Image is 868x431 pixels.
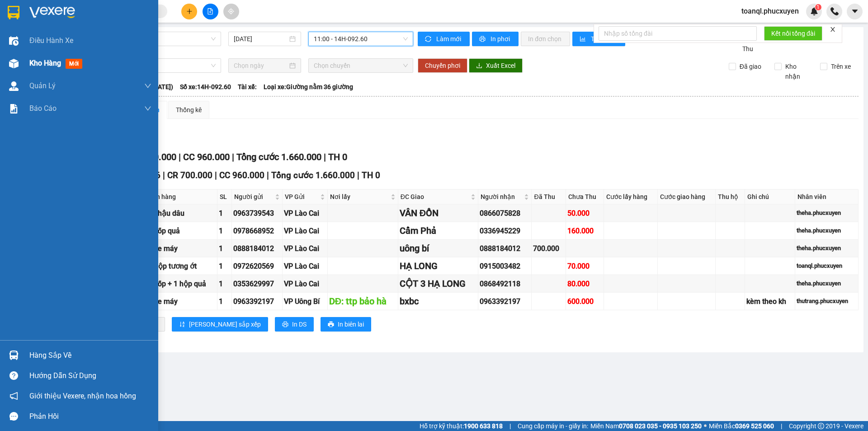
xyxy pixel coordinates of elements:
[176,105,202,115] div: Thống kê
[480,296,530,307] div: 0963392197
[764,26,822,41] button: Kết nối tổng đài
[284,260,326,272] div: VP Lào Cai
[357,170,359,180] span: |
[233,296,281,307] div: 0963392197
[338,319,364,329] span: In biên lai
[219,170,264,180] span: CC 960.000
[148,225,216,237] div: 8 xốp quả
[292,319,307,329] span: In DS
[847,4,863,19] button: caret-down
[464,422,503,430] strong: 1900 633 818
[186,8,193,14] span: plus
[219,225,230,237] div: 1
[481,192,522,202] span: Người nhận
[567,296,603,307] div: 600.000
[167,170,212,180] span: CR 700.000
[314,32,408,46] span: 11:00 - 14H-092.60
[330,192,389,202] span: Nơi lấy
[283,240,328,257] td: VP Lào Cai
[533,243,564,254] div: 700.000
[29,390,136,402] span: Giới thiệu Vexere, nhận hoa hồng
[148,260,216,272] div: 1 hộp tương ớt
[521,32,570,46] button: In đơn chọn
[283,275,328,293] td: VP Lào Cai
[234,61,288,71] input: Chọn ngày
[9,59,19,68] img: warehouse-icon
[148,208,216,219] div: 1 chậu dâu
[219,278,230,289] div: 1
[5,34,91,50] strong: 024 3236 3236 -
[147,189,218,204] th: Tên hàng
[771,28,815,38] span: Kết nối tổng đài
[233,243,281,254] div: 0888184012
[420,421,503,431] span: Hỗ trợ kỹ thuật:
[284,208,326,219] div: VP Lào Cai
[284,278,326,289] div: VP Lào Cai
[314,59,408,72] span: Chọn chuyến
[219,260,230,272] div: 1
[282,321,288,328] span: printer
[275,317,314,332] button: printerIn DS
[567,208,603,219] div: 50.000
[234,34,288,44] input: 12/08/2025
[219,296,230,307] div: 1
[9,392,18,400] span: notification
[228,8,234,14] span: aim
[567,260,603,272] div: 70.000
[203,4,218,19] button: file-add
[9,81,19,91] img: warehouse-icon
[797,208,857,218] div: theha.phucxuyen
[29,59,61,67] span: Kho hàng
[480,225,530,237] div: 0336945229
[797,244,857,253] div: theha.phucxuyen
[8,6,19,19] img: logo-vxr
[329,294,396,308] div: DĐ: ttp bảo hà
[518,421,588,431] span: Cung cấp máy in - giấy in:
[567,278,603,289] div: 80.000
[400,242,476,256] div: uông bí
[4,26,91,58] span: Gửi hàng [GEOGRAPHIC_DATA]: Hotline:
[704,424,707,428] span: ⚪️
[736,62,765,71] span: Đã giao
[797,226,857,235] div: theha.phucxuyen
[709,421,774,431] span: Miền Bắc
[810,7,818,15] img: icon-new-feature
[735,422,774,430] strong: 0369 525 060
[29,35,73,46] span: Điều hành xe
[179,321,185,328] span: sort-ascending
[9,412,18,421] span: message
[479,36,487,43] span: printer
[144,82,151,90] span: down
[491,34,511,44] span: In phơi
[29,410,151,423] div: Phản hồi
[782,62,813,81] span: Kho nhận
[362,170,380,180] span: TH 0
[604,189,657,204] th: Cước lấy hàng
[480,243,530,254] div: 0888184012
[599,26,757,41] input: Nhập số tổng đài
[797,261,857,270] div: toanql.phucxuyen
[797,297,857,306] div: thutrang.phucxuyen
[285,192,318,202] span: VP Gửi
[283,222,328,240] td: VP Lào Cai
[144,105,151,112] span: down
[401,192,469,202] span: ĐC Giao
[9,104,19,114] img: solution-icon
[163,170,165,180] span: |
[567,225,603,237] div: 160.000
[619,422,702,430] strong: 0708 023 035 - 0935 103 250
[590,421,702,431] span: Miền Nam
[207,8,213,14] span: file-add
[480,278,530,289] div: 0868492118
[745,189,795,204] th: Ghi chú
[189,319,261,329] span: [PERSON_NAME] sắp xếp
[815,4,821,10] sup: 1
[830,7,839,15] img: phone-icon
[580,36,587,43] span: bar-chart
[816,4,820,10] span: 1
[818,423,824,429] span: copyright
[234,192,273,202] span: Người gửi
[9,371,18,380] span: question-circle
[572,32,625,46] button: bar-chartThống kê
[66,59,82,69] span: mới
